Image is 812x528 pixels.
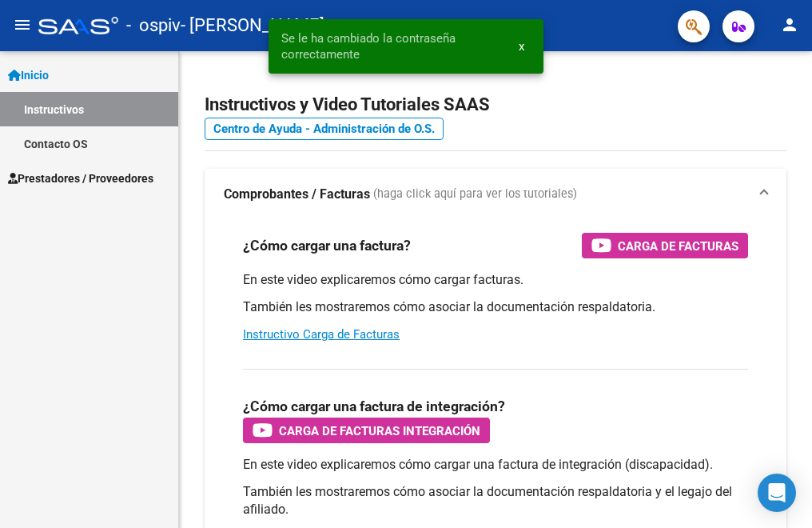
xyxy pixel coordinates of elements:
button: x [506,32,537,61]
button: Carga de Facturas [582,233,748,258]
span: Carga de Facturas Integración [279,421,480,441]
mat-expansion-panel-header: Comprobantes / Facturas (haga click aquí para ver los tutoriales) [205,169,786,220]
span: - ospiv [126,8,181,43]
h3: ¿Cómo cargar una factura de integración? [243,395,505,418]
p: En este video explicaremos cómo cargar una factura de integración (discapacidad). [243,456,748,474]
h3: ¿Cómo cargar una factura? [243,234,411,257]
div: Open Intercom Messenger [758,474,796,512]
p: En este video explicaremos cómo cargar facturas. [243,271,748,289]
button: Carga de Facturas Integración [243,418,490,443]
h2: Instructivos y Video Tutoriales SAAS [205,90,786,120]
span: Prestadores / Proveedores [8,170,153,187]
span: x [519,39,524,54]
span: Se le ha cambiado la contraseña correctamente [281,30,500,62]
strong: Comprobantes / Facturas [224,186,370,203]
p: También les mostraremos cómo asociar la documentación respaldatoria. [243,298,748,316]
p: También les mostraremos cómo asociar la documentación respaldatoria y el legajo del afiliado. [243,483,748,518]
mat-icon: menu [13,15,32,34]
a: Centro de Ayuda - Administración de O.S. [205,118,444,140]
span: Inicio [8,66,49,84]
span: Carga de Facturas [618,236,738,256]
span: - [PERSON_NAME] [181,8,324,43]
mat-icon: person [780,15,799,34]
span: (haga click aquí para ver los tutoriales) [373,186,577,203]
a: Instructivo Carga de Facturas [243,327,400,342]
